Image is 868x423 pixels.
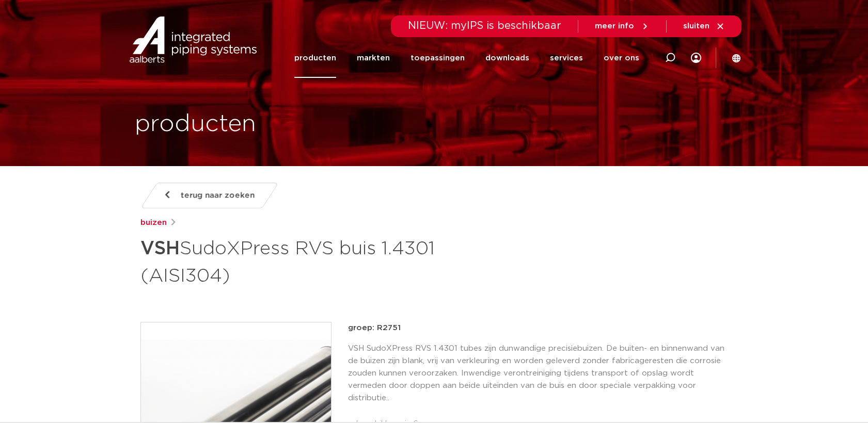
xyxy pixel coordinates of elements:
[140,217,167,229] a: buizen
[294,38,336,78] a: producten
[140,239,180,258] strong: VSH
[357,38,390,78] a: markten
[550,38,583,78] a: services
[683,22,725,31] a: sluiten
[140,233,528,289] h1: SudoXPress RVS buis 1.4301 (AISI304)
[485,38,529,78] a: downloads
[135,108,256,141] h1: producten
[140,183,278,208] a: terug naar zoeken
[595,22,634,30] span: meer info
[411,38,465,78] a: toepassingen
[604,38,639,78] a: over ons
[595,22,650,31] a: meer info
[294,38,639,78] nav: Menu
[408,21,561,31] span: NIEUW: myIPS is beschikbaar
[181,187,255,204] span: terug naar zoeken
[348,343,728,404] p: VSH SudoXPress RVS 1.4301 tubes zijn dunwandige precisiebuizen. De buiten- en binnenwand van de b...
[691,46,701,69] div: my IPS
[348,322,728,334] p: groep: R2751
[683,22,709,30] span: sluiten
